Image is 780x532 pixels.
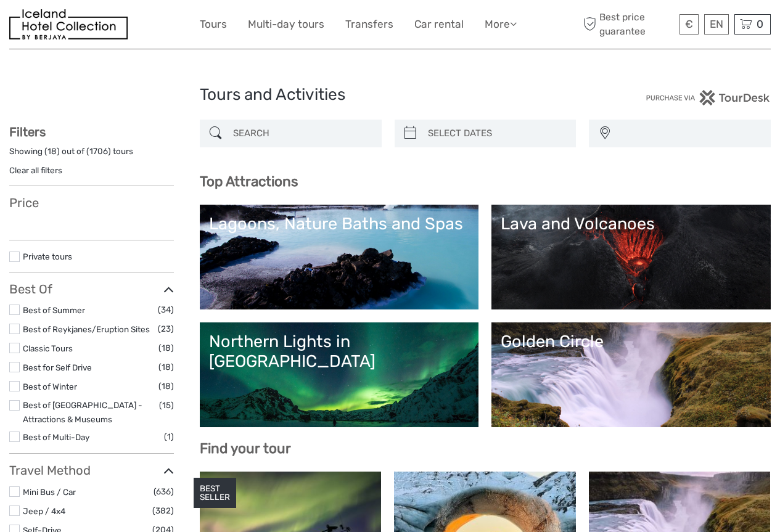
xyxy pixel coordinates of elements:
[164,430,174,444] span: (1)
[580,10,676,38] span: Best price guarantee
[158,379,174,393] span: (18)
[23,506,65,516] a: Jeep / 4x4
[23,324,150,334] a: Best of Reykjanes/Eruption Sites
[501,214,762,234] div: Lava and Volcanoes
[89,145,108,157] label: 1706
[200,440,291,457] b: Find your tour
[685,18,693,30] span: €
[9,125,46,139] strong: Filters
[209,214,470,234] div: Lagoons, Nature Baths and Spas
[646,90,771,105] img: PurchaseViaTourDesk.png
[47,145,57,157] label: 18
[159,398,174,412] span: (15)
[501,332,762,418] a: Golden Circle
[9,195,174,210] h3: Price
[9,165,62,175] a: Clear all filters
[23,432,89,442] a: Best of Multi-Day
[345,15,393,33] a: Transfers
[200,15,227,33] a: Tours
[158,303,174,317] span: (34)
[152,504,174,518] span: (382)
[228,123,376,144] input: SEARCH
[200,85,581,105] h1: Tours and Activities
[158,341,174,355] span: (18)
[209,332,470,418] a: Northern Lights in [GEOGRAPHIC_DATA]
[23,305,85,315] a: Best of Summer
[209,332,470,372] div: Northern Lights in [GEOGRAPHIC_DATA]
[248,15,324,33] a: Multi-day tours
[23,343,73,353] a: Classic Tours
[9,282,174,297] h3: Best Of
[23,252,72,261] a: Private tours
[158,360,174,374] span: (18)
[9,9,128,39] img: 481-8f989b07-3259-4bb0-90ed-3da368179bdc_logo_small.jpg
[23,362,92,372] a: Best for Self Drive
[704,14,729,35] div: EN
[755,18,765,30] span: 0
[501,214,762,300] a: Lava and Volcanoes
[414,15,464,33] a: Car rental
[23,487,76,497] a: Mini Bus / Car
[9,463,174,478] h3: Travel Method
[194,478,236,509] div: BEST SELLER
[501,332,762,351] div: Golden Circle
[209,214,470,300] a: Lagoons, Nature Baths and Spas
[485,15,517,33] a: More
[423,123,570,144] input: SELECT DATES
[154,485,174,499] span: (636)
[200,173,298,190] b: Top Attractions
[23,400,142,424] a: Best of [GEOGRAPHIC_DATA] - Attractions & Museums
[158,322,174,336] span: (23)
[23,382,77,391] a: Best of Winter
[9,145,174,165] div: Showing ( ) out of ( ) tours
